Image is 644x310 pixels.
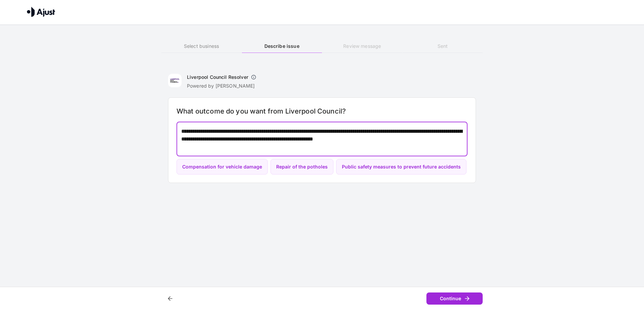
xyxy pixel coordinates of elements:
p: Powered by [PERSON_NAME] [187,83,259,89]
img: Liverpool Council [168,74,182,87]
h6: What outcome do you want from Liverpool Council? [176,106,468,117]
img: Ajust [27,7,55,17]
button: Public safety measures to prevent future accidents [336,159,466,175]
button: Compensation for vehicle damage [176,159,268,175]
h6: Describe issue [242,42,322,50]
button: Continue [426,292,483,305]
h6: Select business [161,42,241,50]
h6: Liverpool Council Resolver [187,74,248,81]
h6: Review message [322,42,402,50]
h6: Sent [402,42,483,50]
button: Repair of the potholes [270,159,333,175]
